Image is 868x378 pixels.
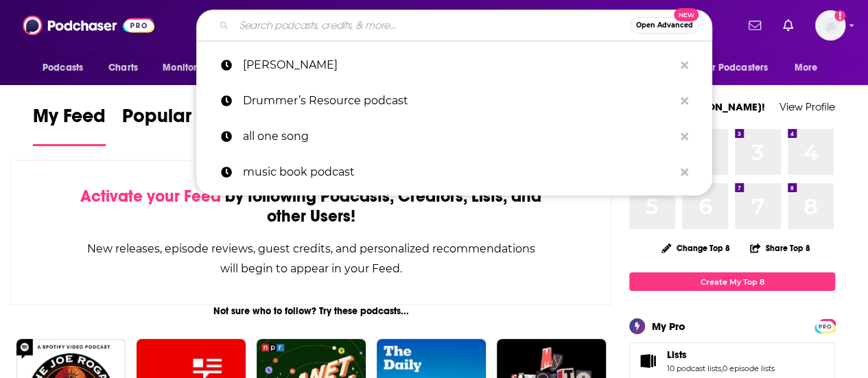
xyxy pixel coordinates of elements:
[122,104,239,136] span: Popular Feed
[815,10,845,40] img: User Profile
[702,58,768,78] span: For Podcasters
[196,154,712,190] a: music book podcast
[33,104,106,146] a: My Feed
[243,83,674,119] p: Drummer’s Resource podcast
[815,10,845,40] span: Logged in as psamuelson01
[674,8,699,21] span: New
[33,55,101,81] button: open menu
[153,55,229,81] button: open menu
[779,100,835,113] a: View Profile
[243,119,674,154] p: all one song
[721,364,723,373] span: ,
[243,154,674,190] p: music book podcast
[777,14,799,37] a: Show notifications dropdown
[108,58,138,78] span: Charts
[785,55,835,81] button: open menu
[163,58,211,78] span: Monitoring
[667,349,775,361] a: Lists
[243,47,674,83] p: Ronen Bergman
[667,349,687,361] span: Lists
[80,187,542,226] div: by following Podcasts, Creators, Lists, and other Users!
[743,14,766,37] a: Show notifications dropdown
[834,10,845,21] svg: Add a profile image
[667,364,721,373] a: 10 podcast lists
[11,305,611,317] div: Not sure who to follow? Try these podcasts...
[33,104,106,136] span: My Feed
[196,83,712,119] a: Drummer’s Resource podcast
[653,239,738,257] button: Change Top 8
[693,55,788,81] button: open menu
[23,12,154,38] img: Podchaser - Follow, Share and Rate Podcasts
[817,321,833,331] span: PRO
[196,10,712,41] div: Search podcasts, credits, & more...
[652,320,685,333] div: My Pro
[636,22,693,29] span: Open Advanced
[817,320,833,331] a: PRO
[630,17,699,34] button: Open AdvancedNew
[99,55,146,81] a: Charts
[749,235,811,261] button: Share Top 8
[234,14,630,36] input: Search podcasts, credits, & more...
[634,351,661,370] a: Lists
[629,272,835,291] a: Create My Top 8
[723,364,775,373] a: 0 episode lists
[122,104,239,146] a: Popular Feed
[795,58,818,78] span: More
[80,239,542,279] div: New releases, episode reviews, guest credits, and personalized recommendations will begin to appe...
[43,58,83,78] span: Podcasts
[815,10,845,40] button: Show profile menu
[80,186,221,206] span: Activate your Feed
[196,47,712,83] a: [PERSON_NAME]
[196,119,712,154] a: all one song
